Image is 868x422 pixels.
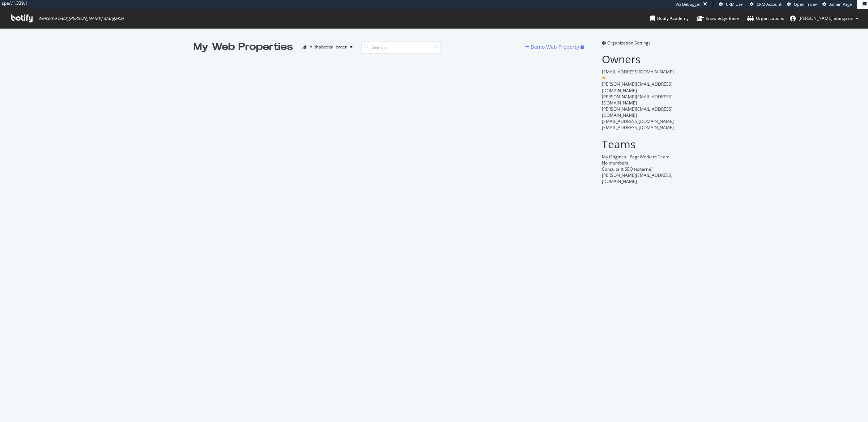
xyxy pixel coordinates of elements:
div: Organizations [747,15,784,22]
div: Demo Web Property [531,43,579,51]
div: Consultant SEO (externe) [602,166,675,172]
div: Viz Debugger: [676,1,702,7]
a: CRM Account [750,1,782,7]
a: Botify Academy [650,9,689,28]
div: Botify Academy [650,15,689,22]
div: Alphabetical order [310,45,347,49]
h2: Owners [602,53,675,65]
a: Organizations [747,9,784,28]
div: Knowledge Base [697,15,739,22]
a: Knowledge Base [697,9,739,28]
span: renaud.atangana [799,15,853,21]
span: CRM Account [757,1,782,7]
input: Search [361,41,441,54]
span: Organization Settings [607,40,651,46]
span: Welcome back, [PERSON_NAME].atangana ! [38,16,124,21]
span: [EMAIL_ADDRESS][DOMAIN_NAME] [602,124,674,131]
button: [PERSON_NAME].atangana [784,13,864,24]
a: Demo Web Property [525,44,580,50]
div: My Web Properties [193,40,293,54]
span: [PERSON_NAME][EMAIL_ADDRESS][DOMAIN_NAME] [602,81,673,93]
div: My Origines - PageWorkers Team [602,154,675,160]
a: Open in dev [787,1,817,7]
span: [PERSON_NAME][EMAIL_ADDRESS][DOMAIN_NAME] [602,106,673,118]
span: CRM User [726,1,744,7]
button: Alphabetical order [299,41,356,53]
span: Admin Page [829,1,852,7]
span: [EMAIL_ADDRESS][DOMAIN_NAME] [602,69,674,75]
span: [EMAIL_ADDRESS][DOMAIN_NAME] [602,118,674,124]
h2: Teams [602,138,675,150]
span: [PERSON_NAME][EMAIL_ADDRESS][DOMAIN_NAME] [602,94,673,106]
span: [PERSON_NAME][EMAIL_ADDRESS][DOMAIN_NAME] [602,172,673,184]
span: Open in dev [794,1,817,7]
a: Admin Page [822,1,852,7]
button: Demo Web Property [525,41,580,53]
div: No members [602,160,675,166]
a: CRM User [719,1,744,7]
